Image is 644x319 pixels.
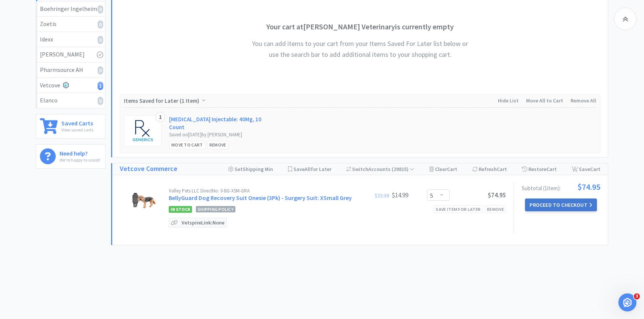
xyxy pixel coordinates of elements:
div: [PERSON_NAME] [40,50,101,60]
span: Save for Later [293,166,331,172]
span: 3 [634,293,640,299]
a: Idexx0 [36,32,105,47]
a: Pharmsource AH0 [36,63,105,78]
h6: Saved Carts [61,118,93,126]
a: Elanco0 [36,93,105,108]
div: Remove [207,141,229,149]
span: Cart [590,166,600,172]
span: Cart [546,166,557,172]
div: Valley Pets LLC Direct No: 0-BG-XSM-GRA [169,188,352,193]
div: Boehringer Ingelheim [40,4,101,14]
span: $74.95 [488,191,506,199]
div: Subtotal ( 1 item ): [522,183,600,191]
a: Vetcove Commerce [120,163,177,174]
span: ( 29815 ) [391,166,414,172]
span: In Stock [169,206,192,213]
div: Clear [429,163,457,175]
div: Idexx [40,35,101,44]
a: Boehringer Ingelheim0 [36,2,105,17]
i: 0 [98,36,103,44]
div: Restore [522,163,557,175]
div: Vetcove [40,81,101,90]
a: [PERSON_NAME] [36,47,105,63]
a: [MEDICAL_DATA] Injectable: 40Mg, 10 Count [169,115,276,131]
div: Saved on [DATE] by [PERSON_NAME] [169,131,276,139]
div: Pharmsource AH [40,65,101,75]
h4: You can add items to your cart from your Items Saved For Later list below or use the search bar t... [247,38,473,60]
span: Remove All [571,97,596,104]
span: Items Saved for Later ( ) [124,97,201,104]
div: Shipping Min [228,163,273,175]
span: Hide List [498,97,519,104]
div: Elanco [40,96,101,105]
p: We're happy to assist! [60,156,100,163]
span: $22.39 [375,192,389,199]
i: 1 [98,82,103,90]
span: 1 Item [182,97,197,104]
iframe: Intercom live chat [618,293,636,311]
a: Zoetis0 [36,17,105,32]
span: Switch [352,166,368,172]
span: $74.95 [577,183,600,191]
div: Zoetis [40,19,101,29]
h3: Your cart at [PERSON_NAME] Veterinary is currently empty [247,21,473,33]
p: Vetspire Link: None [180,218,226,227]
a: Saved CartsView saved carts [36,114,105,139]
div: Accounts [346,163,415,175]
a: BellyGuard Dog Recovery Suit Onesie (3Pk) - Surgery Suit: XSmall Grey [169,194,352,201]
div: Remove [485,205,506,213]
img: 30e8310643df47d0b637dda8daf2bb06.jpg [130,188,157,215]
div: Move to Cart [169,141,205,149]
i: 0 [98,97,103,105]
i: 0 [98,20,103,29]
span: Cart [447,166,457,172]
div: Refresh [472,163,507,175]
h6: Need help? [60,148,100,156]
span: Shipping Policy [196,206,235,212]
span: $14.99 [391,191,408,199]
span: All [305,166,311,172]
span: Set [235,166,243,172]
i: 0 [98,66,103,75]
span: Cart [497,166,507,172]
div: 1 [156,112,165,122]
i: 0 [98,5,103,14]
a: Vetcove1 [36,78,105,93]
span: Move All to Cart [526,97,563,104]
img: f8ef67c2d96d4e3091960f24948da0f2_399900.jpeg [131,119,154,142]
p: View saved carts [61,126,93,133]
div: Save item for later [433,205,483,213]
div: Save [572,163,600,175]
button: Proceed to Checkout [525,198,597,211]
